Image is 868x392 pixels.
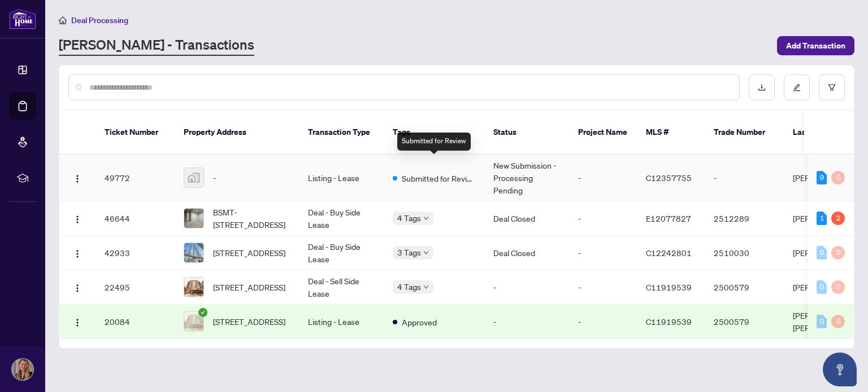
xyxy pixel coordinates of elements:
[705,236,784,270] td: 2510030
[73,215,82,224] img: Logo
[831,212,845,225] div: 2
[831,246,845,259] div: 0
[213,171,216,184] span: -
[96,155,175,201] td: 49772
[484,155,569,201] td: New Submission - Processing Pending
[96,201,175,236] td: 46644
[423,250,429,256] span: down
[784,74,810,100] button: edit
[299,155,384,201] td: Listing - Lease
[397,133,471,151] div: Submitted for Review
[402,172,475,184] span: Submitted for Review
[384,111,484,155] th: Tags
[484,201,569,236] td: Deal Closed
[402,316,437,328] span: Approved
[705,305,784,339] td: 2500579
[96,111,175,155] th: Ticket Number
[569,111,637,155] th: Project Name
[397,212,421,224] span: 4 Tags
[68,244,86,262] button: Logo
[705,201,784,236] td: 2512289
[397,280,421,293] span: 4 Tags
[569,236,637,270] td: -
[299,111,384,155] th: Transaction Type
[73,249,82,258] img: Logo
[198,308,207,317] span: check-circle
[184,312,203,331] img: thumbnail-img
[569,201,637,236] td: -
[749,74,775,100] button: download
[12,359,33,380] img: Profile Icon
[569,305,637,339] td: -
[831,315,845,328] div: 0
[299,270,384,305] td: Deal - Sell Side Lease
[68,278,86,296] button: Logo
[828,83,836,91] span: filter
[96,270,175,305] td: 22495
[819,74,845,100] button: filter
[777,36,854,55] button: Add Transaction
[213,206,290,231] span: BSMT-[STREET_ADDRESS]
[705,111,784,155] th: Trade Number
[68,312,86,331] button: Logo
[705,270,784,305] td: 2500579
[817,171,827,184] div: 9
[73,318,82,327] img: Logo
[73,284,82,293] img: Logo
[817,212,827,225] div: 1
[68,169,86,187] button: Logo
[59,16,67,24] span: home
[423,284,429,290] span: down
[569,155,637,201] td: -
[817,246,827,259] div: 0
[705,155,784,201] td: -
[184,243,203,262] img: thumbnail-img
[96,236,175,270] td: 42933
[59,36,254,56] a: [PERSON_NAME] - Transactions
[817,315,827,328] div: 0
[68,209,86,227] button: Logo
[423,215,429,221] span: down
[823,353,857,386] button: Open asap
[184,278,203,297] img: thumbnail-img
[831,171,845,184] div: 0
[646,282,692,292] span: C11919539
[299,201,384,236] td: Deal - Buy Side Lease
[831,280,845,294] div: 0
[213,246,285,259] span: [STREET_ADDRESS]
[484,305,569,339] td: -
[646,316,692,327] span: C11919539
[184,168,203,187] img: thumbnail-img
[213,315,285,328] span: [STREET_ADDRESS]
[73,174,82,183] img: Logo
[786,37,845,55] span: Add Transaction
[175,111,299,155] th: Property Address
[817,280,827,294] div: 0
[397,246,421,259] span: 3 Tags
[96,305,175,339] td: 20084
[71,15,128,25] span: Deal Processing
[646,248,692,258] span: C12242801
[646,173,692,183] span: C12357755
[213,281,285,293] span: [STREET_ADDRESS]
[569,270,637,305] td: -
[484,111,569,155] th: Status
[299,305,384,339] td: Listing - Lease
[9,8,36,29] img: logo
[793,83,801,91] span: edit
[484,270,569,305] td: -
[637,111,705,155] th: MLS #
[184,209,203,228] img: thumbnail-img
[758,83,766,91] span: download
[484,236,569,270] td: Deal Closed
[299,236,384,270] td: Deal - Buy Side Lease
[646,213,691,223] span: E12077827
